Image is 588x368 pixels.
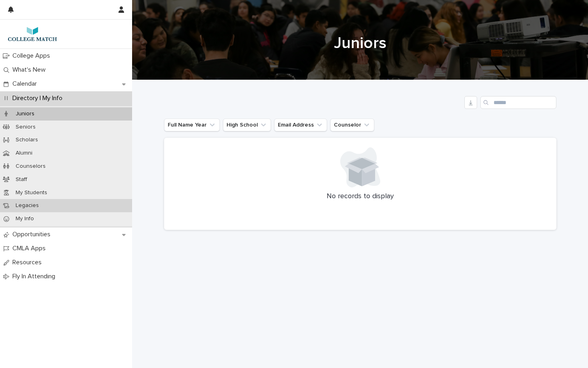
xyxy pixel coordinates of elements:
[9,150,39,157] p: Alumni
[330,119,374,131] button: Counselor
[9,66,52,74] p: What's New
[9,273,62,280] p: Fly In Attending
[164,34,556,53] h1: Juniors
[9,124,42,131] p: Seniors
[480,96,556,109] input: Search
[9,137,44,143] p: Scholars
[9,95,69,102] p: Directory | My Info
[274,119,327,131] button: Email Address
[6,26,58,42] img: 7lzNxMuQ9KqU1pwTAr0j
[9,231,57,238] p: Opportunities
[9,80,43,88] p: Calendar
[223,119,271,131] button: High School
[9,245,52,252] p: CMLA Apps
[9,176,34,183] p: Staff
[9,259,48,266] p: Resources
[9,163,52,170] p: Counselors
[9,189,54,196] p: My Students
[9,202,45,209] p: Legacies
[9,111,41,117] p: Juniors
[9,215,40,222] p: My Info
[174,192,547,201] p: No records to display
[9,52,56,60] p: College Apps
[164,119,220,131] button: Full Name Year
